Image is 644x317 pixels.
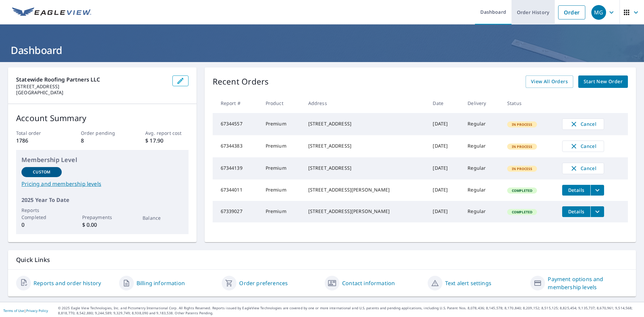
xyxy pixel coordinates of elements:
a: Start New Order [578,75,628,88]
p: Recent Orders [213,75,269,88]
a: Pricing and membership levels [21,180,183,188]
td: Premium [260,135,303,157]
button: Cancel [562,163,604,174]
a: View All Orders [526,75,573,88]
a: Text alert settings [445,279,491,287]
span: In Process [508,122,537,127]
p: 2025 Year To Date [21,196,183,204]
button: detailsBtn-67344011 [562,185,590,196]
div: [STREET_ADDRESS] [308,120,422,127]
p: Reports Completed [21,207,62,221]
p: [GEOGRAPHIC_DATA] [16,90,167,96]
p: Avg. report cost [145,129,188,137]
th: Address [303,93,428,113]
div: [STREET_ADDRESS] [308,143,422,149]
a: Contact information [342,279,395,287]
th: Product [260,93,303,113]
span: Cancel [569,120,597,128]
td: [DATE] [427,157,462,179]
td: 67344557 [213,113,260,135]
td: [DATE] [427,201,462,222]
a: Reports and order history [34,279,101,287]
button: detailsBtn-67339027 [562,206,590,217]
td: Premium [260,179,303,201]
span: Completed [508,188,536,193]
span: Completed [508,210,536,214]
td: Regular [462,135,502,157]
span: In Process [508,166,537,171]
td: Premium [260,201,303,222]
span: Start New Order [584,77,623,86]
p: | [3,309,48,313]
a: Billing information [137,279,185,287]
p: 8 [81,137,124,145]
button: Cancel [562,141,604,152]
div: MG [591,5,606,20]
td: Regular [462,113,502,135]
td: Premium [260,157,303,179]
p: 0 [21,221,62,229]
p: Order pending [81,129,124,137]
td: 67344383 [213,135,260,157]
td: Regular [462,157,502,179]
p: 1786 [16,137,59,145]
p: Custom [33,169,50,175]
th: Status [502,93,557,113]
td: [DATE] [427,113,462,135]
p: Statewide Roofing Partners LLC [16,75,167,84]
th: Report # [213,93,260,113]
h1: Dashboard [8,43,636,57]
td: Regular [462,201,502,222]
p: $ 17.90 [145,137,188,145]
div: [STREET_ADDRESS] [308,165,422,171]
span: In Process [508,144,537,149]
span: Cancel [569,142,597,150]
span: Details [566,187,586,193]
p: Prepayments [82,214,122,221]
p: Quick Links [16,256,628,264]
td: Regular [462,179,502,201]
button: filesDropdownBtn-67344011 [590,185,604,196]
p: [STREET_ADDRESS] [16,84,167,90]
a: Privacy Policy [26,308,48,313]
p: Total order [16,129,59,137]
p: Account Summary [16,112,189,124]
td: Premium [260,113,303,135]
button: Cancel [562,118,604,130]
a: Payment options and membership levels [548,275,628,291]
td: [DATE] [427,135,462,157]
div: [STREET_ADDRESS][PERSON_NAME] [308,187,422,193]
td: 67344011 [213,179,260,201]
p: Membership Level [21,155,183,164]
p: Balance [143,214,183,221]
td: 67344139 [213,157,260,179]
a: Terms of Use [3,308,24,313]
td: 67339027 [213,201,260,222]
img: EV Logo [12,7,91,17]
th: Delivery [462,93,502,113]
span: Cancel [569,164,597,172]
div: [STREET_ADDRESS][PERSON_NAME] [308,208,422,215]
span: View All Orders [531,77,568,86]
th: Date [427,93,462,113]
button: filesDropdownBtn-67339027 [590,206,604,217]
a: Order [558,5,585,19]
p: © 2025 Eagle View Technologies, Inc. and Pictometry International Corp. All Rights Reserved. Repo... [58,306,641,316]
span: Details [566,208,586,215]
a: Order preferences [239,279,288,287]
td: [DATE] [427,179,462,201]
p: $ 0.00 [82,221,122,229]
